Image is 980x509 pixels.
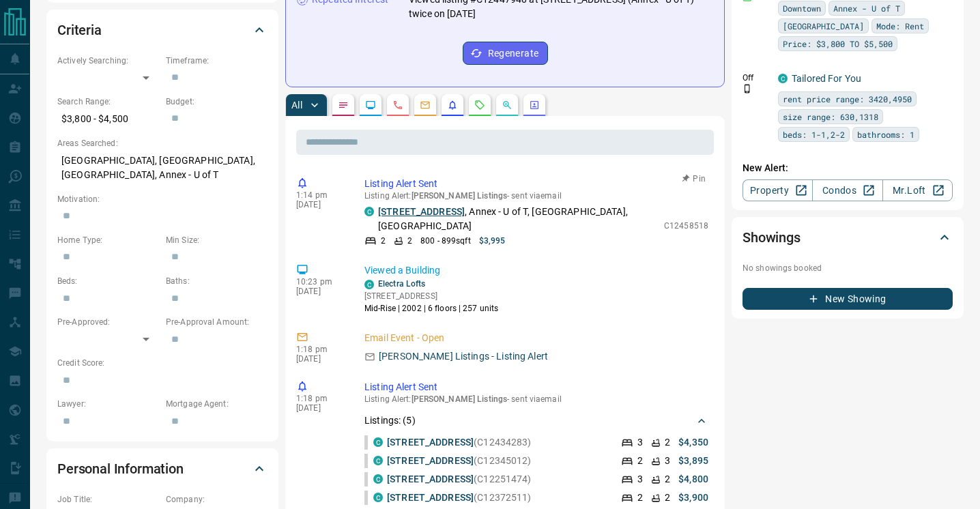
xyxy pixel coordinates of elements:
[364,394,708,404] p: Listing Alert : - sent via email
[665,491,670,505] p: 2
[743,84,752,93] svg: Push Notification Only
[166,316,268,328] p: Pre-Approval Amount:
[296,190,344,200] p: 1:14 pm
[373,437,383,447] div: condos.ca
[57,14,268,46] div: Criteria
[364,302,498,315] p: Mid-Rise | 2002 | 6 floors | 257 units
[378,206,465,217] a: [STREET_ADDRESS]
[296,287,344,296] p: [DATE]
[882,179,953,201] a: Mr.Loft
[743,227,801,248] h2: Showings
[412,394,507,404] span: [PERSON_NAME] Listings
[857,128,914,141] span: bathrooms: 1
[338,100,349,111] svg: Notes
[365,100,376,111] svg: Lead Browsing Activity
[743,221,953,254] div: Showings
[296,277,344,287] p: 10:23 pm
[57,452,268,485] div: Personal Information
[364,207,374,216] div: condos.ca
[57,149,268,186] p: [GEOGRAPHIC_DATA], [GEOGRAPHIC_DATA], [GEOGRAPHIC_DATA], Annex - U of T
[743,288,953,310] button: New Showing
[291,100,302,110] p: All
[57,108,159,130] p: $3,800 - $4,500
[783,37,893,50] span: Price: $3,800 TO $5,500
[373,456,383,465] div: condos.ca
[373,493,383,502] div: condos.ca
[743,161,953,175] p: New Alert:
[378,205,657,233] p: , Annex - U of T, [GEOGRAPHIC_DATA], [GEOGRAPHIC_DATA]
[364,177,708,191] p: Listing Alert Sent
[778,74,788,83] div: condos.ca
[743,262,953,274] p: No showings booked
[364,331,708,345] p: Email Event - Open
[743,179,813,201] a: Property
[407,235,412,247] p: 2
[420,100,431,111] svg: Emails
[381,235,386,247] p: 2
[420,235,470,247] p: 800 - 899 sqft
[57,493,159,506] p: Job Title:
[447,100,458,111] svg: Listing Alerts
[364,290,498,302] p: [STREET_ADDRESS]
[57,193,268,205] p: Motivation:
[296,394,344,403] p: 1:18 pm
[296,200,344,209] p: [DATE]
[57,234,159,246] p: Home Type:
[678,435,708,450] p: $4,350
[166,234,268,246] p: Min Size:
[387,455,474,466] a: [STREET_ADDRESS]
[57,19,102,41] h2: Criteria
[743,72,770,84] p: Off
[166,275,268,287] p: Baths:
[479,235,506,247] p: $3,995
[392,100,403,111] svg: Calls
[379,349,548,364] p: [PERSON_NAME] Listings - Listing Alert
[665,472,670,486] p: 2
[166,96,268,108] p: Budget:
[783,128,845,141] span: beds: 1-1,2-2
[674,173,714,185] button: Pin
[166,55,268,67] p: Timeframe:
[296,354,344,364] p: [DATE]
[364,280,374,289] div: condos.ca
[57,275,159,287] p: Beds:
[678,454,708,468] p: $3,895
[474,100,485,111] svg: Requests
[665,454,670,468] p: 3
[387,492,474,503] a: [STREET_ADDRESS]
[296,345,344,354] p: 1:18 pm
[783,1,821,15] span: Downtown
[364,191,708,201] p: Listing Alert : - sent via email
[57,96,159,108] p: Search Range:
[637,491,643,505] p: 2
[678,472,708,486] p: $4,800
[637,472,643,486] p: 3
[812,179,882,201] a: Condos
[166,398,268,410] p: Mortgage Agent:
[373,474,383,484] div: condos.ca
[463,42,548,65] button: Regenerate
[783,110,878,123] span: size range: 630,1318
[783,92,912,106] span: rent price range: 3420,4950
[57,316,159,328] p: Pre-Approved:
[876,19,924,33] span: Mode: Rent
[57,55,159,67] p: Actively Searching:
[529,100,540,111] svg: Agent Actions
[412,191,507,201] span: [PERSON_NAME] Listings
[57,398,159,410] p: Lawyer:
[364,408,708,433] div: Listings: (5)
[665,435,670,450] p: 2
[502,100,513,111] svg: Opportunities
[57,458,184,480] h2: Personal Information
[387,472,532,486] p: (C12251474)
[387,454,532,468] p: (C12345012)
[387,437,474,448] a: [STREET_ADDRESS]
[792,73,861,84] a: Tailored For You
[378,279,425,289] a: Electra Lofts
[57,137,268,149] p: Areas Searched:
[387,491,532,505] p: (C12372511)
[57,357,268,369] p: Credit Score:
[387,435,532,450] p: (C12434283)
[364,380,708,394] p: Listing Alert Sent
[637,454,643,468] p: 2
